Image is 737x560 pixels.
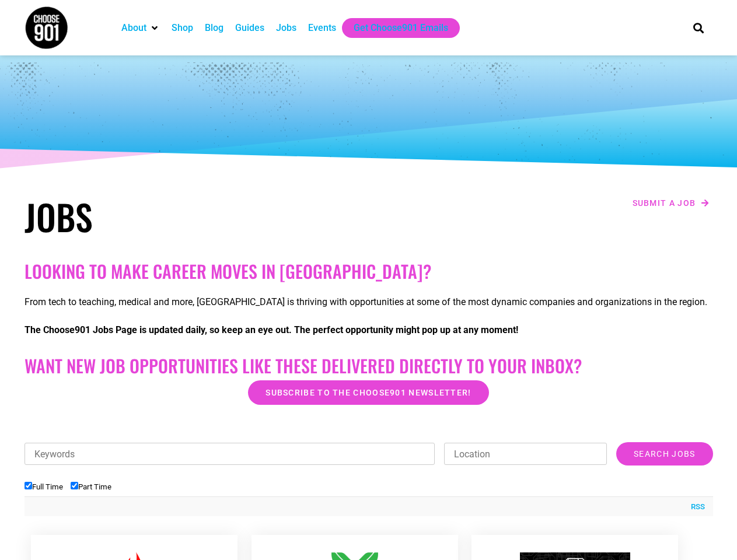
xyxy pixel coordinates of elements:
[276,21,296,35] a: Jobs
[25,195,363,237] h1: Jobs
[685,501,705,513] a: RSS
[25,443,435,465] input: Keywords
[116,18,673,38] nav: Main nav
[25,482,32,489] input: Full Time
[25,295,713,309] p: From tech to teaching, medical and more, [GEOGRAPHIC_DATA] is thriving with opportunities at some...
[25,482,63,491] label: Full Time
[444,443,607,465] input: Location
[121,21,146,35] a: About
[629,195,713,211] a: Submit a job
[25,324,518,335] strong: The Choose901 Jobs Page is updated daily, so keep an eye out. The perfect opportunity might pop u...
[633,199,696,207] span: Submit a job
[235,21,264,35] a: Guides
[71,482,78,489] input: Part Time
[616,442,712,466] input: Search Jobs
[205,21,223,35] a: Blog
[25,261,713,282] h2: Looking to make career moves in [GEOGRAPHIC_DATA]?
[116,18,166,38] div: About
[354,21,448,35] a: Get Choose901 Emails
[172,21,193,35] a: Shop
[308,21,336,35] a: Events
[25,355,713,376] h2: Want New Job Opportunities like these Delivered Directly to your Inbox?
[71,482,111,491] label: Part Time
[266,388,471,397] span: Subscribe to the Choose901 newsletter!
[689,18,708,37] div: Search
[248,380,488,405] a: Subscribe to the Choose901 newsletter!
